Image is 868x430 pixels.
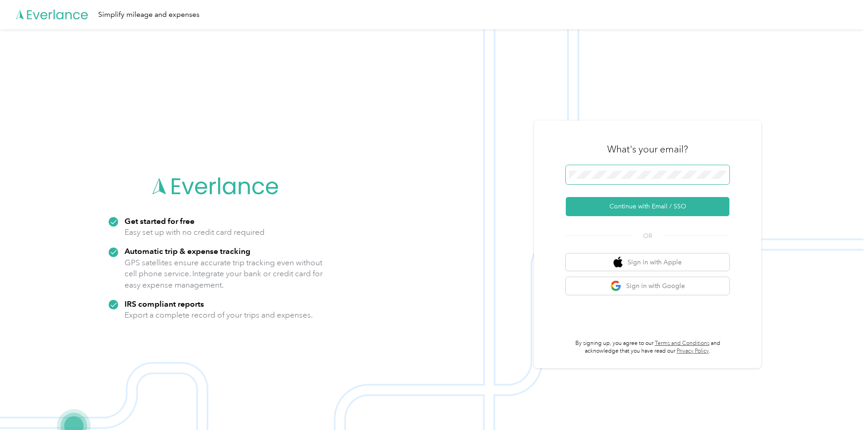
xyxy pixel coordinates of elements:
[566,253,729,271] button: apple logoSign in with Apple
[125,246,250,256] strong: Automatic trip & expense tracking
[125,257,323,291] p: GPS satellites ensure accurate trip tracking even without cell phone service. Integrate your bank...
[125,216,195,226] strong: Get started for free
[614,257,623,268] img: apple logo
[125,309,313,321] p: Export a complete record of your trips and expenses.
[677,348,709,354] a: Privacy Policy
[610,280,622,292] img: google logo
[632,231,663,241] span: OR
[607,143,688,156] h3: What's your email?
[125,227,264,238] p: Easy set up with no credit card required
[566,277,729,295] button: google logoSign in with Google
[566,339,729,355] p: By signing up, you agree to our and acknowledge that you have read our .
[655,340,709,347] a: Terms and Conditions
[125,299,204,309] strong: IRS compliant reports
[98,9,200,20] div: Simplify mileage and expenses
[566,197,729,216] button: Continue with Email / SSO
